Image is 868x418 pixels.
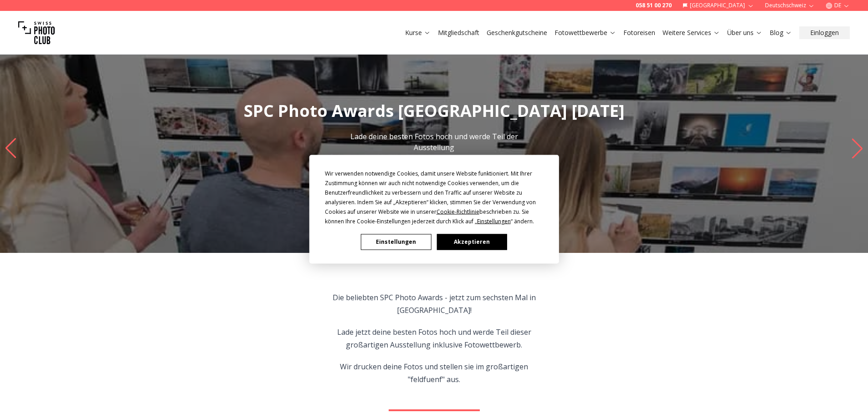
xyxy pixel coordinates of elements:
button: Akzeptieren [437,234,507,250]
div: Cookie Consent Prompt [309,155,559,263]
span: Cookie-Richtlinie [437,207,479,215]
div: Wir verwenden notwendige Cookies, damit unsere Website funktioniert. Mit Ihrer Zustimmung können ... [325,168,544,226]
span: Einstellungen [477,217,511,225]
button: Einstellungen [361,234,431,250]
